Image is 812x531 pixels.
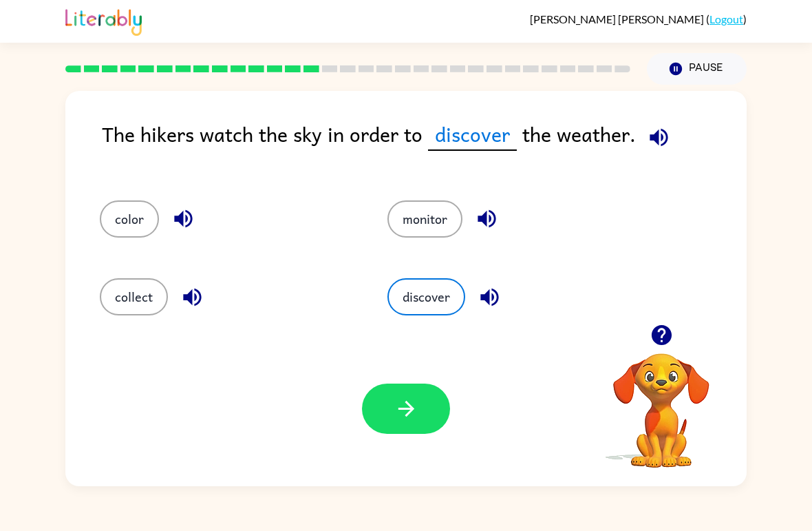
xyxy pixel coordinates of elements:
div: The hikers watch the sky in order to the weather. [102,118,747,173]
span: discover [428,118,517,151]
span: [PERSON_NAME] [PERSON_NAME] [530,12,706,25]
a: Logout [709,12,743,25]
button: Pause [647,53,747,85]
img: Literably [65,6,142,36]
button: monitor [387,200,462,238]
button: color [100,200,159,238]
div: ( ) [530,12,747,25]
button: collect [100,278,168,315]
video: Your browser must support playing .mp4 files to use Literably. Please try using another browser. [592,332,730,470]
button: discover [387,278,465,315]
